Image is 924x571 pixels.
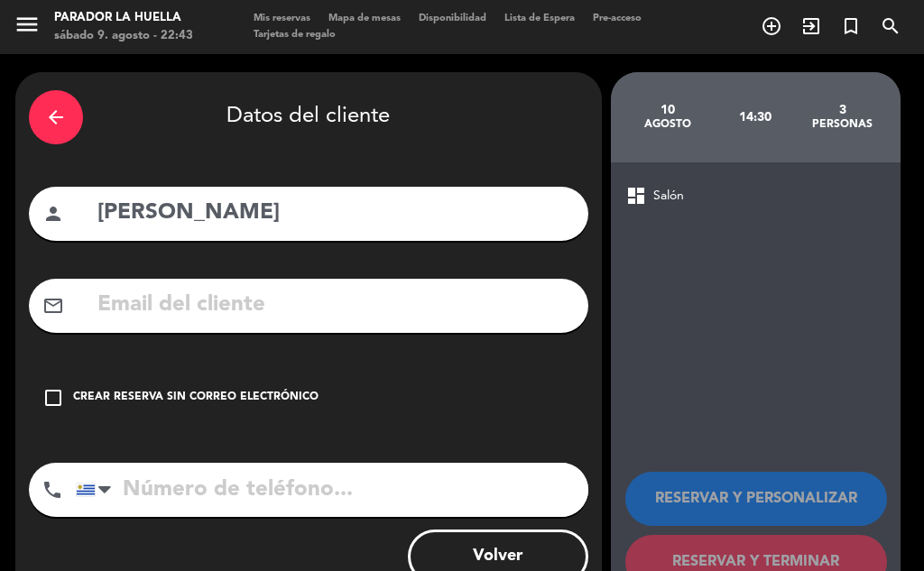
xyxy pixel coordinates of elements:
[840,15,862,37] i: turned_in_not
[319,14,410,23] span: Mapa de mesas
[624,103,712,117] div: 10
[495,14,584,23] span: Lista de Espera
[625,185,647,207] span: dashboard
[42,203,64,225] i: person
[73,389,319,407] div: Crear reserva sin correo electrónico
[29,86,588,149] div: Datos del cliente
[761,15,782,37] i: add_circle_outline
[96,287,575,324] input: Email del cliente
[880,15,901,37] i: search
[245,14,319,23] span: Mis reservas
[799,117,886,132] div: personas
[799,103,886,117] div: 3
[245,30,345,40] span: Tarjetas de regalo
[14,11,41,38] i: menu
[76,463,588,517] input: Número de teléfono...
[54,27,193,45] div: sábado 9. agosto - 22:43
[653,186,684,207] span: Salón
[77,464,118,516] div: Uruguay: +598
[625,472,887,526] button: RESERVAR Y PERSONALIZAR
[800,15,822,37] i: exit_to_app
[14,11,41,44] button: menu
[584,14,651,23] span: Pre-acceso
[42,479,63,501] i: phone
[42,295,64,317] i: mail_outline
[96,195,575,232] input: Nombre del cliente
[711,86,799,149] div: 14:30
[42,387,64,409] i: check_box_outline_blank
[45,106,67,128] i: arrow_back
[410,14,495,23] span: Disponibilidad
[624,117,712,132] div: agosto
[54,9,193,27] div: Parador La Huella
